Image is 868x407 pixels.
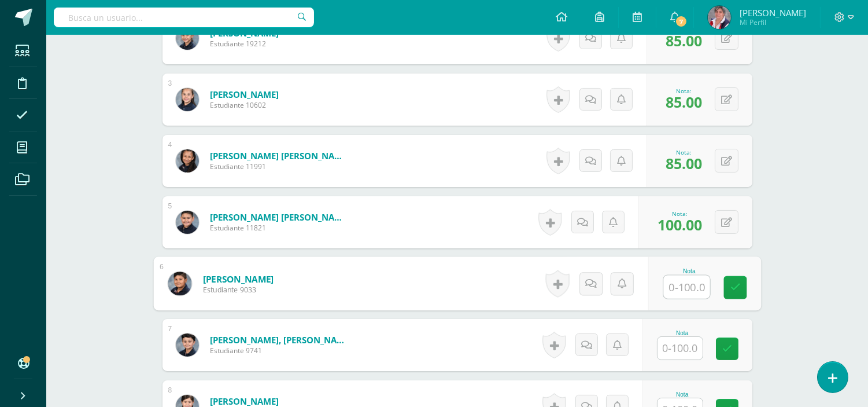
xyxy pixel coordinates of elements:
input: Busca un usuario... [54,8,314,27]
input: 0-100.0 [658,337,703,360]
img: 4443836fbd9496cc7d57ba5ebc3ceb8b.png [176,211,199,234]
div: Nota [657,391,708,398]
a: [PERSON_NAME] [210,395,279,407]
span: Estudiante 11991 [210,162,349,171]
img: d6ac8b682e63e97138c40200127a65bf.png [176,88,199,111]
a: [PERSON_NAME], [PERSON_NAME] [210,334,349,346]
span: Estudiante 9741 [210,346,349,355]
span: Estudiante 9033 [202,285,274,295]
input: 0-100.0 [663,276,710,299]
span: Estudiante 19212 [210,39,279,49]
img: e5cd5db6bdaa8a55cd38d1577251c6ff.png [176,333,199,357]
span: [PERSON_NAME] [740,7,806,19]
div: Nota [663,268,715,274]
img: d388bc797d38b589331e92dc9cb7c2ba.png [176,27,199,50]
a: [PERSON_NAME] [PERSON_NAME] [210,150,349,162]
img: 86f6253c82e20d92cd343b8b163c0c12.png [176,149,199,173]
div: Nota [657,330,708,336]
span: 85.00 [666,92,702,112]
img: de0b392ea95cf163f11ecc40b2d2a7f9.png [708,6,731,29]
span: 85.00 [666,31,702,50]
span: Mi Perfil [740,17,806,27]
a: [PERSON_NAME] [PERSON_NAME] [210,211,349,223]
span: Estudiante 11821 [210,223,349,233]
img: 37fbe9cc73796e4e25e6bf003007c16f.png [168,272,191,295]
a: [PERSON_NAME] [202,273,274,285]
div: Nota: [666,87,702,95]
span: Estudiante 10602 [210,100,279,110]
span: 7 [675,15,688,28]
div: Nota: [658,210,702,218]
div: Nota: [666,148,702,156]
a: [PERSON_NAME] [210,89,279,100]
span: 85.00 [666,153,702,173]
span: 100.00 [658,215,702,234]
